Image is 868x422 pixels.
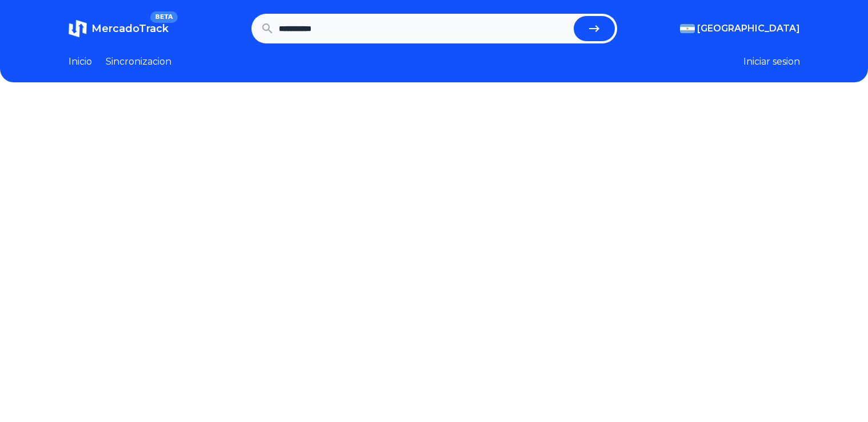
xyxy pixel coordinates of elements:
a: MercadoTrackBETA [69,19,169,38]
a: Inicio [69,55,92,69]
button: [GEOGRAPHIC_DATA] [680,22,800,35]
span: BETA [150,11,177,23]
img: Argentina [680,24,695,33]
a: Sincronizacion [106,55,171,69]
span: MercadoTrack [91,22,169,35]
button: Iniciar sesion [743,55,800,69]
span: [GEOGRAPHIC_DATA] [697,22,800,35]
img: MercadoTrack [69,19,87,38]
